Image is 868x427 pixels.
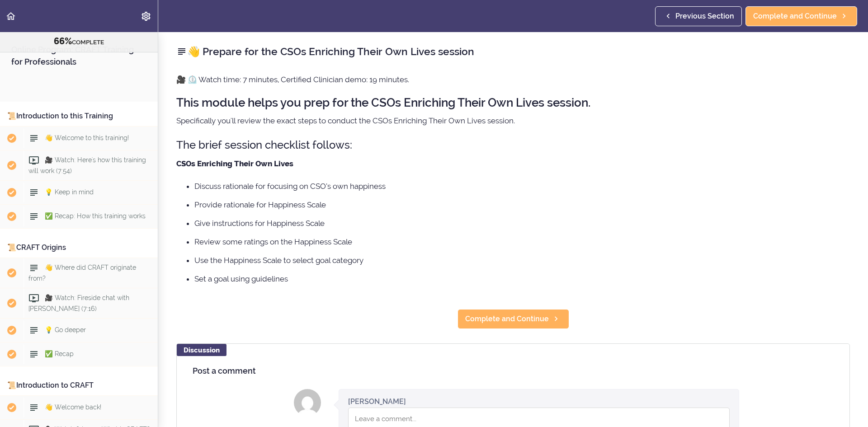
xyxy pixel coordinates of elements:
h4: Post a comment [193,366,834,375]
li: Use the Happiness Scale to select goal category [194,254,850,266]
svg: Settings Menu [141,11,151,22]
li: Review some ratings on the Happiness Scale [194,236,850,248]
a: Complete and Continue [745,6,857,26]
h2: This module helps you prep for the CSOs Enriching Their Own Lives session. [176,96,850,109]
svg: Back to course curriculum [5,11,16,22]
p: Specifically you'll review the exact steps to conduct the CSOs Enriching Their Own Lives session. [176,114,850,127]
span: Complete and Continue [753,11,837,22]
li: Discuss rationale for focusing on CSO’s own happiness [194,180,850,192]
li: Provide rationale for Happiness Scale [194,199,850,211]
img: Jordan Davis [294,389,321,416]
h2: 👋 Prepare for the CSOs Enriching Their Own Lives session [176,44,850,59]
div: Discussion [177,344,226,356]
span: 💡 Go deeper [45,326,86,333]
a: Complete and Continue [458,309,569,329]
h3: The brief session checklist follows: [176,137,850,152]
li: Give instructions for Happiness Scale [194,217,850,229]
div: [PERSON_NAME] [348,396,406,407]
span: ✅ Recap [45,350,74,357]
span: Previous Section [675,11,734,22]
span: Complete and Continue [465,314,549,324]
span: 💡 Keep in mind [45,188,94,196]
span: 🎥 Watch: Here's how this training will work (7:54) [28,156,146,174]
span: 👋 Welcome back! [45,404,101,411]
span: 👋 Where did CRAFT originate from? [28,264,136,282]
p: 🎥 ⏲️ Watch time: 7 minutes, Certified Clinician demo: 19 minutes. [176,73,850,86]
a: Previous Section [655,6,742,26]
span: ✅ Recap: How this training works [45,212,146,220]
strong: CSOs Enriching Their Own Lives [176,159,293,168]
span: 🎥 Watch: Fireside chat with [PERSON_NAME] (7:16) [28,294,129,312]
li: Set a goal using guidelines [194,273,850,285]
span: 👋 Welcome to this training! [45,134,129,141]
div: COMPLETE [11,36,146,47]
span: 66% [54,36,72,47]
